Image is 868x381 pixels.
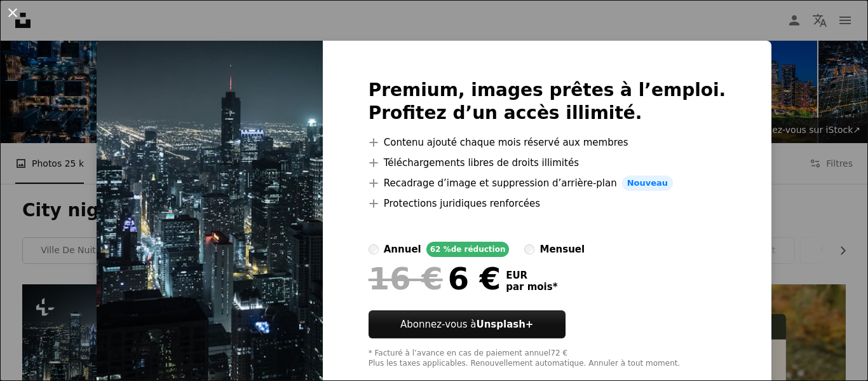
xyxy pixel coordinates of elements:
[506,270,557,281] span: EUR
[369,135,726,150] li: Contenu ajouté chaque mois réservé aux membres
[369,176,726,191] li: Recadrage d’image et suppression d’arrière-plan
[426,242,510,257] div: 62 % de réduction
[506,281,557,293] span: par mois *
[539,242,585,257] div: mensuel
[524,244,534,254] input: mensuel
[369,349,726,369] div: * Facturé à l’avance en cas de paiement annuel 72 € Plus les taxes applicables. Renouvellement au...
[622,176,673,191] span: Nouveau
[369,155,726,170] li: Téléchargements libres de droits illimités
[476,319,533,330] strong: Unsplash+
[369,262,443,295] span: 16 €
[369,244,379,254] input: annuel62 %de réduction
[369,262,501,295] div: 6 €
[369,196,726,211] li: Protections juridiques renforcées
[369,79,726,125] h2: Premium, images prêtes à l’emploi. Profitez d’un accès illimité.
[369,310,566,338] button: Abonnez-vous àUnsplash+
[384,242,421,257] div: annuel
